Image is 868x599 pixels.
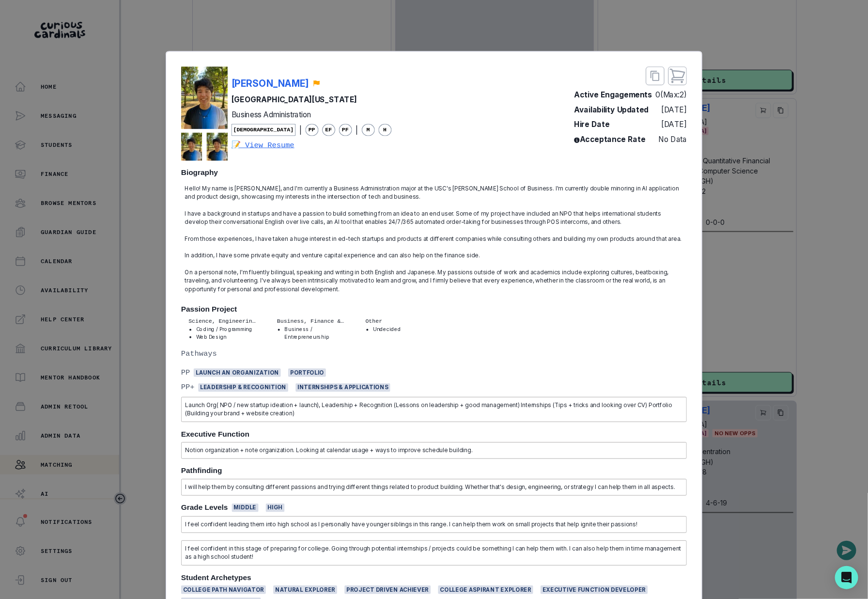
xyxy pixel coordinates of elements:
[186,483,683,491] p: I will help them by consulting different passions and trying different things related to product ...
[185,201,683,268] p: I have a background in startups and have a passion to build something from an idea to an end user...
[339,124,352,136] span: PF
[288,368,326,377] span: Portfolio
[185,268,683,293] p: On a personal note, I'm fluently bilingual, speaking and writing in both English and Japanese. My...
[284,326,347,341] li: Business / Entrepreneurship
[438,585,533,594] span: College Aspirant Explorer
[188,317,258,326] p: Science, Engineering & Technology
[181,466,687,475] h2: Pathfinding
[186,544,683,561] p: I feel confident in this stage of preparing for college. Going through potential internships / pr...
[541,585,648,594] span: Executive Function Developer
[305,124,318,136] span: PP
[196,326,259,333] li: Coding / Programming
[322,124,335,136] span: EF
[232,124,295,136] span: [DEMOGRAPHIC_DATA]
[232,140,391,151] a: 📝 View Resume
[181,367,190,378] p: PP
[186,446,683,455] p: Notion organization + note organization. Looking at calendar usage + ways to improve schedule bui...
[181,304,687,313] h2: Passion Project
[668,66,687,85] button: close
[366,317,401,326] p: Other
[181,168,687,177] h2: Biography
[198,383,288,392] span: Leadership & Recognition
[181,429,687,438] h2: Executive Function
[181,382,195,393] p: PP+
[196,333,259,341] li: Web Design
[656,89,687,100] p: 0 (Max: 2 )
[658,134,687,145] p: No Data
[181,348,687,360] p: Pathways
[344,585,431,594] span: Project Driven Achiever
[181,504,228,512] h2: Grade Levels
[265,504,284,512] span: High
[181,132,202,160] img: mentor profile picture
[378,124,391,136] span: H
[277,317,347,326] p: Business, Finance & Entrepreneurship
[232,504,258,512] span: Middle
[295,383,390,392] span: Internships & Applications
[574,89,652,100] p: Active Engagements
[232,109,391,120] p: Business Administration
[356,124,358,135] p: |
[574,104,649,115] p: Availability Updated
[373,326,401,333] li: Undecided
[646,66,664,85] button: close
[181,585,266,594] span: College Path Navigator
[574,119,609,130] p: Hire Date
[181,66,228,128] img: mentor profile picture
[362,124,375,136] span: M
[186,520,683,528] p: I feel confident leading them into high school as I personally have younger siblings in this rang...
[299,124,302,135] p: |
[194,368,281,377] span: Launch an Organization
[835,566,858,589] div: Open Intercom Messenger
[232,76,310,90] p: [PERSON_NAME]
[185,184,683,201] p: Hello! My name is [PERSON_NAME], and I'm currently a Business Administration major at the USC's [...
[232,94,391,105] p: [GEOGRAPHIC_DATA][US_STATE]
[181,573,687,582] h2: Student Archetypes
[207,132,228,160] img: mentor profile picture
[661,119,687,130] p: [DATE]
[574,134,645,145] p: Acceptance Rate
[186,401,683,418] p: Launch Org( NPO / new startup ideation + launch), Leadership + Recognition (Lessons on leadership...
[273,585,337,594] span: Natural Explorer
[661,104,687,115] p: [DATE]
